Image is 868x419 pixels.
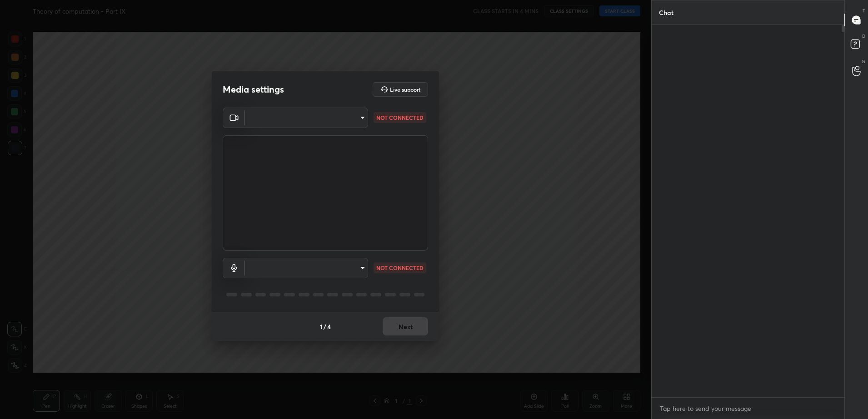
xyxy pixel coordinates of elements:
[652,0,681,25] p: Chat
[245,108,368,128] div: ​
[327,322,331,331] h4: 4
[320,322,323,331] h4: 1
[245,258,368,278] div: ​
[863,7,865,14] p: T
[376,264,424,272] p: NOT CONNECTED
[862,33,865,39] p: D
[862,58,865,65] p: G
[376,113,424,122] p: NOT CONNECTED
[324,322,326,331] h4: /
[390,87,420,92] h5: Live support
[223,84,284,95] h2: Media settings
